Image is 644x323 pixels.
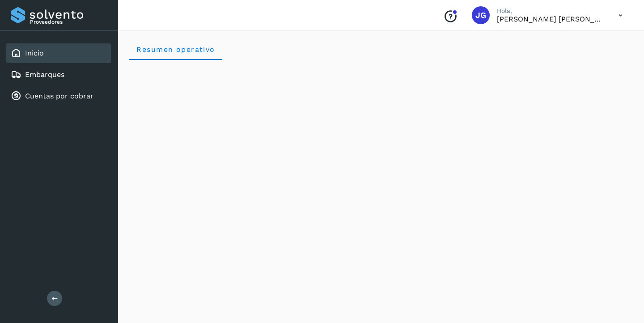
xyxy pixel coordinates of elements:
[6,86,111,106] div: Cuentas por cobrar
[25,70,64,79] a: Embarques
[497,7,604,15] p: Hola,
[136,45,215,54] span: Resumen operativo
[30,19,107,25] p: Proveedores
[497,15,604,23] p: Jesus Gerardo Lozano Saldana
[25,49,44,57] a: Inicio
[6,43,111,63] div: Inicio
[25,92,93,100] a: Cuentas por cobrar
[6,65,111,85] div: Embarques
